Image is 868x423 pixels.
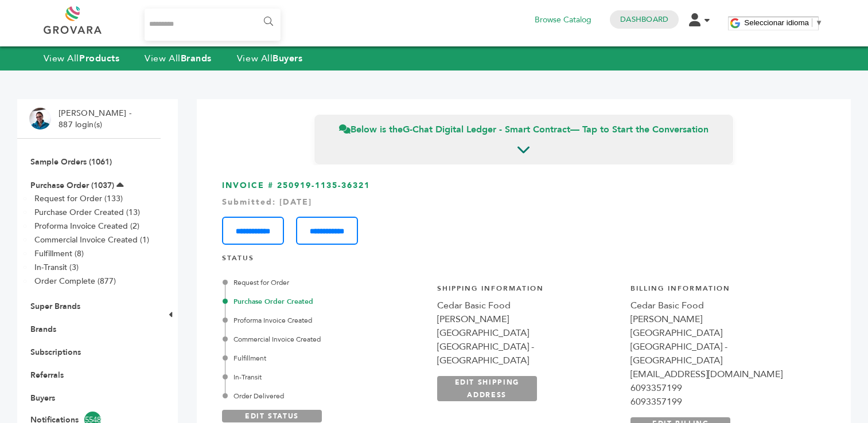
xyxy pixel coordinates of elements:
[744,18,823,27] a: Seleccionar idioma​
[437,326,620,340] div: [GEOGRAPHIC_DATA]
[225,315,425,326] div: Proforma Invoice Created
[34,262,79,273] a: In-Transit (3)
[222,180,826,245] h3: INVOICE # 250919-1135-36321
[630,381,813,395] div: 6093357199
[225,334,425,344] div: Commercial Invoice Created
[630,340,813,367] div: [GEOGRAPHIC_DATA] - [GEOGRAPHIC_DATA]
[815,18,823,27] span: ▼
[222,410,322,422] a: EDIT STATUS
[34,207,140,218] a: Purchase Order Created (13)
[535,14,591,26] a: Browse Catalog
[30,347,81,358] a: Subscriptions
[145,52,212,65] a: View AllBrands
[437,312,620,326] div: [PERSON_NAME]
[630,326,813,340] div: [GEOGRAPHIC_DATA]
[225,296,425,307] div: Purchase Order Created
[225,277,425,288] div: Request for Order
[273,52,302,65] strong: Buyers
[222,197,826,208] div: Submitted: [DATE]
[225,391,425,401] div: Order Delivered
[30,156,112,167] a: Sample Orders (1061)
[222,253,826,269] h4: STATUS
[225,372,425,382] div: In-Transit
[30,393,55,404] a: Buyers
[339,123,709,136] span: Below is the — Tap to Start the Conversation
[30,324,56,335] a: Brands
[744,18,809,27] span: Seleccionar idioma
[30,180,114,191] a: Purchase Order (1037)
[225,353,425,363] div: Fulfillment
[403,123,570,136] strong: G-Chat Digital Ledger - Smart Contract
[79,52,119,65] strong: Products
[34,221,139,232] a: Proforma Invoice Created (2)
[34,193,123,204] a: Request for Order (133)
[630,367,813,381] div: [EMAIL_ADDRESS][DOMAIN_NAME]
[34,234,149,245] a: Commercial Invoice Created (1)
[630,299,813,312] div: Cedar Basic Food
[437,376,537,401] a: EDIT SHIPPING ADDRESS
[34,248,84,259] a: Fulfillment (8)
[237,52,303,65] a: View AllBuyers
[181,52,212,65] strong: Brands
[630,312,813,326] div: [PERSON_NAME]
[437,299,620,312] div: Cedar Basic Food
[59,108,134,130] li: [PERSON_NAME] - 887 login(s)
[812,18,812,27] span: ​
[44,52,120,65] a: View AllProducts
[30,370,64,381] a: Referrals
[620,14,668,25] a: Dashboard
[630,284,813,299] h4: Billing Information
[437,284,620,299] h4: Shipping Information
[630,395,813,409] div: 6093357199
[30,301,80,312] a: Super Brands
[145,9,281,41] input: Search...
[34,276,116,287] a: Order Complete (877)
[437,340,620,367] div: [GEOGRAPHIC_DATA] - [GEOGRAPHIC_DATA]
